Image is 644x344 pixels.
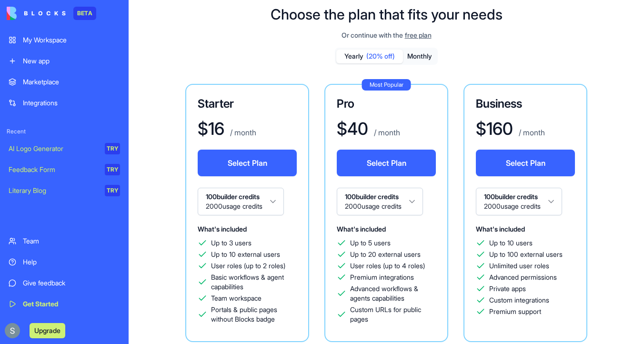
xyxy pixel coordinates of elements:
span: User roles (up to 2 roles) [211,261,285,271]
div: Most Popular [362,79,411,91]
a: Get Started [3,294,126,314]
span: Private apps [489,284,526,293]
div: Marketplace [23,77,120,87]
span: (20% off) [366,51,395,61]
span: Up to 10 users [489,238,533,248]
div: Feedback Form [9,165,98,174]
button: Select Plan [476,150,575,176]
h3: Pro [337,96,436,111]
img: ACg8ocKnDTHbS00rqwWSHQfXf8ia04QnQtz5EDX_Ef5UNrjqV-k=s96-c [5,323,20,338]
span: Or continue with the [342,30,403,40]
div: BETA [73,7,96,20]
span: Custom URLs for public pages [350,305,436,324]
div: TRY [105,185,120,196]
a: Give feedback [3,273,126,293]
a: Team [3,232,126,251]
span: Premium integrations [350,273,414,282]
h3: Business [476,96,575,111]
a: Marketplace [3,72,126,91]
a: Literary BlogTRY [3,181,126,200]
span: Custom integrations [489,295,549,305]
span: free plan [405,30,432,40]
a: BETA [7,7,96,20]
span: What's included [337,225,386,233]
a: New app [3,51,126,71]
div: Get Started [23,299,120,309]
a: My Workspace [3,30,126,50]
span: Advanced permissions [489,273,557,282]
span: Up to 10 external users [211,250,280,259]
h1: $ 16 [198,119,224,138]
button: Select Plan [337,150,436,176]
p: / month [228,127,256,138]
button: Monthly [403,50,436,63]
span: Team workspace [211,293,262,303]
a: Feedback FormTRY [3,160,126,179]
button: Upgrade [30,323,65,338]
img: logo [7,7,66,20]
a: Upgrade [30,325,65,335]
span: Unlimited user roles [489,261,549,271]
h1: Choose the plan that fits your needs [271,6,503,23]
span: Premium support [489,307,541,316]
span: Up to 5 users [350,238,391,248]
span: Up to 100 external users [489,250,563,259]
div: Give feedback [23,278,120,288]
div: TRY [105,164,120,175]
h1: $ 160 [476,119,513,138]
div: Help [23,257,120,267]
span: Up to 3 users [211,238,252,248]
span: What's included [198,225,247,233]
a: AI Logo GeneratorTRY [3,139,126,158]
div: Literary Blog [9,186,98,195]
p: / month [517,127,545,138]
span: Recent [3,128,126,135]
div: Integrations [23,98,120,108]
button: Select Plan [198,150,297,176]
span: What's included [476,225,525,233]
span: Portals & public pages without Blocks badge [211,305,297,324]
div: Team [23,236,120,246]
div: TRY [105,143,120,154]
a: Integrations [3,93,126,112]
a: Help [3,253,126,272]
span: Advanced workflows & agents capabilities [350,284,436,303]
p: / month [372,127,400,138]
h3: Starter [198,96,297,111]
span: User roles (up to 4 roles) [350,261,425,271]
button: Yearly [336,50,403,63]
span: Up to 20 external users [350,250,421,259]
span: Basic workflows & agent capabilities [211,273,297,292]
div: AI Logo Generator [9,144,98,153]
div: My Workspace [23,35,120,45]
div: New app [23,56,120,66]
h1: $ 40 [337,119,368,138]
